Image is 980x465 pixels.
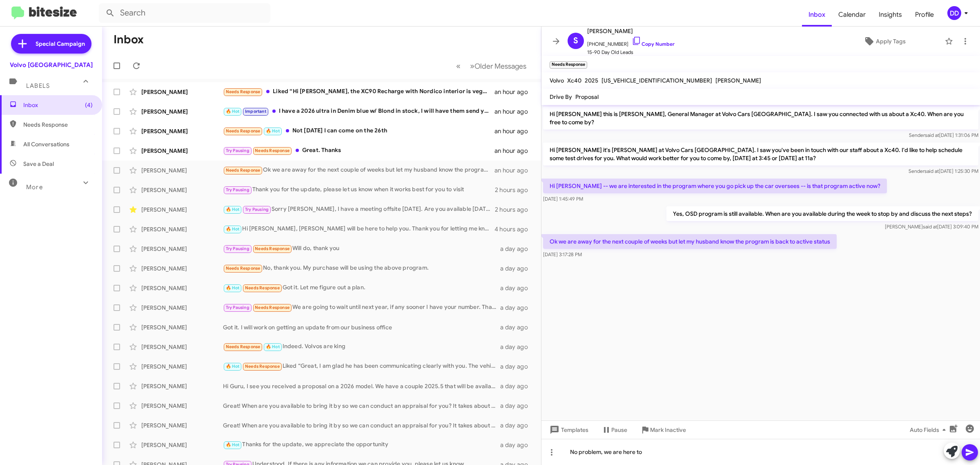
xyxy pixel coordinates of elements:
div: a day ago [500,402,535,410]
div: I have a 2026 ultra in Denim blue w/ Blond in stock, I will have them send you a proposal for tha... [223,107,494,116]
p: Yes, OSD program is still available. When are you available during the week to stop by and discus... [666,206,978,221]
span: Volvo [550,77,564,84]
button: Mark Inactive [634,423,693,437]
div: DD [947,6,961,20]
div: Thanks for the update, we appreciate the opportunity [223,440,500,449]
span: Important [245,109,266,114]
span: All Conversations [23,140,69,148]
div: [PERSON_NAME] [141,421,223,429]
div: a day ago [500,441,535,449]
p: Ok we are away for the next couple of weeks but let my husband know the program is back to active... [543,234,837,249]
span: [DATE] 3:17:28 PM [543,251,582,257]
a: Calendar [832,3,872,27]
div: Got it. I will work on getting an update from our business office [223,323,500,331]
span: Auto Fields [910,423,949,437]
span: Try Pausing [226,305,249,310]
span: [PERSON_NAME] [715,77,761,84]
button: Previous [451,58,465,74]
div: [PERSON_NAME] [141,362,223,371]
div: Sorry [PERSON_NAME], I have a meeting offsite [DATE]. Are you available [DATE] afternoon? [223,205,495,214]
span: Templates [548,423,588,437]
span: Needs Response [226,128,261,134]
span: Needs Response [23,121,93,129]
div: an hour ago [494,147,535,155]
span: Needs Response [245,364,280,369]
span: said at [925,132,939,138]
span: Labels [26,82,50,89]
span: » [470,61,474,71]
div: a day ago [500,264,535,273]
div: No, thank you. My purchase will be using the above program. [223,264,500,273]
div: a day ago [500,362,535,371]
div: Ok we are away for the next couple of weeks but let my husband know the program is back to active... [223,165,494,175]
span: Pause [611,423,627,437]
div: a day ago [500,323,535,331]
div: 2 hours ago [495,206,535,214]
span: Needs Response [255,246,290,251]
span: 🔥 Hot [226,207,240,212]
span: Xc40 [567,77,581,84]
span: Profile [909,3,940,27]
div: Liked “Great, I am glad he has been communicating clearly with you. The vehicle is completing tha... [223,362,500,371]
span: Sender [DATE] 1:25:30 PM [909,168,978,174]
div: No problem, we are here to [541,439,980,465]
a: Inbox [802,3,832,27]
button: Templates [541,423,595,437]
div: Great! When are you available to bring it by so we can conduct an appraisal for you? It takes abo... [223,421,500,429]
div: [PERSON_NAME] [141,107,223,116]
div: [PERSON_NAME] [141,402,223,410]
span: Sender [DATE] 1:31:06 PM [909,132,978,138]
div: [PERSON_NAME] [141,127,223,135]
span: More [26,183,43,191]
div: Not [DATE] I can come on the 26th [223,126,494,136]
small: Needs Response [550,61,587,69]
span: [PHONE_NUMBER] [587,36,675,48]
span: Apply Tags [876,34,906,49]
div: 4 hours ago [494,225,535,233]
div: [PERSON_NAME] [141,284,223,292]
a: Special Campaign [11,34,91,54]
div: Great! When are you available to bring it by so we can conduct an appraisal for you? It takes abo... [223,402,500,410]
span: 🔥 Hot [226,226,240,232]
span: Needs Response [226,266,261,271]
div: a day ago [500,304,535,312]
div: Hi Guru, I see you received a proposal on a 2026 model. We have a couple 2025.5 that will be avai... [223,382,500,390]
span: [PERSON_NAME] [587,26,675,36]
input: Search [99,3,270,23]
p: Hi [PERSON_NAME] -- we are interested in the program where you go pick up the car oversees -- is ... [543,179,887,193]
span: Try Pausing [226,148,249,153]
div: [PERSON_NAME] [141,225,223,233]
span: Save a Deal [23,160,54,168]
span: Inbox [23,101,93,109]
span: [US_VEHICLE_IDENTIFICATION_NUMBER] [601,77,712,84]
span: 2025 [585,77,598,84]
span: 15-90 Day Old Leads [587,48,675,56]
div: a day ago [500,421,535,429]
span: Try Pausing [226,246,249,251]
div: Great. Thanks [223,146,494,155]
span: Mark Inactive [650,423,686,437]
span: Try Pausing [226,187,249,192]
nav: Page navigation example [452,58,531,74]
div: [PERSON_NAME] [141,88,223,96]
span: Needs Response [255,305,290,310]
span: said at [923,224,937,230]
div: [PERSON_NAME] [141,166,223,174]
button: Next [465,58,531,74]
div: [PERSON_NAME] [141,147,223,155]
div: [PERSON_NAME] [141,382,223,390]
span: [PERSON_NAME] [DATE] 3:09:40 PM [885,224,978,230]
div: a day ago [500,343,535,351]
span: said at [924,168,939,174]
span: (4) [85,101,93,109]
div: [PERSON_NAME] [141,441,223,449]
div: [PERSON_NAME] [141,206,223,214]
span: Insights [872,3,909,27]
span: 🔥 Hot [266,344,280,349]
button: Pause [595,423,634,437]
span: Needs Response [226,89,261,94]
div: a day ago [500,245,535,253]
p: Hi [PERSON_NAME] it's [PERSON_NAME] at Volvo Cars [GEOGRAPHIC_DATA]. I saw you've been in touch w... [543,143,978,165]
span: 🔥 Hot [226,285,240,291]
